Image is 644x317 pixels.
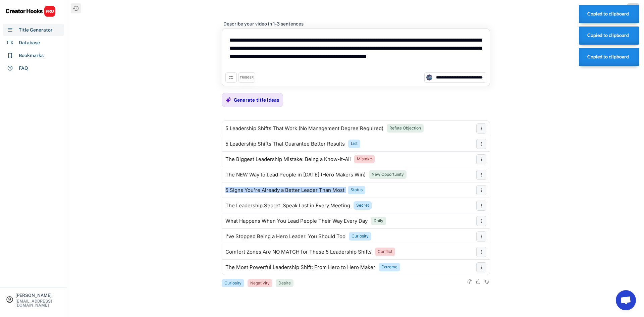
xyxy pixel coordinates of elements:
div: Mistake [357,156,372,162]
img: channels4_profile.jpg [426,74,432,81]
a: Open chat [616,290,636,310]
div: Desire [278,280,291,286]
div: Describe your video in 1-3 sentences [223,21,304,27]
div: List [351,141,358,147]
div: Curiosity [352,233,369,239]
div: Curiosity [224,280,241,286]
strong: Copied to clipboard [587,54,629,59]
div: New Opportunity [372,172,404,177]
div: Daily [374,218,383,224]
div: FAQ [19,65,28,72]
div: What Happens When You Lead People Their Way Every Day [225,218,368,224]
strong: Copied to clipboard [587,11,629,16]
div: Title Generator [19,27,53,34]
div: The Biggest Leadership Mistake: Being a Know-It-All [225,157,351,162]
strong: Copied to clipboard [587,33,629,38]
div: Comfort Zones Are NO MATCH for These 5 Leadership Shifts [225,249,372,255]
div: Secret [356,203,369,208]
div: 5 Leadership Shifts That Guarantee Better Results [225,141,345,147]
div: TRIGGER [240,75,254,80]
div: Status [351,187,363,193]
div: The NEW Way to Lead People in [DATE] (Hero Makers Win) [225,172,366,177]
div: Extreme [381,264,397,270]
div: The Leadership Secret: Speak Last in Every Meeting [225,203,350,208]
div: Bookmarks [19,52,44,59]
div: [EMAIL_ADDRESS][DOMAIN_NAME] [15,299,61,307]
div: Database [19,39,40,46]
div: Generate title ideas [234,97,279,103]
div: The Most Powerful Leadership Shift: From Hero to Hero Maker [225,265,375,270]
img: CHPRO%20Logo.svg [5,5,56,17]
div: Refute Objection [389,125,421,131]
div: I've Stopped Being a Hero Leader. You Should Too [225,234,345,239]
div: Conflict [378,249,392,255]
div: 5 Signs You're Already a Better Leader Than Most [225,188,344,193]
div: [PERSON_NAME] [15,293,61,298]
div: Negativity [250,280,270,286]
div: 5 Leadership Shifts That Work (No Management Degree Required) [225,126,383,131]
